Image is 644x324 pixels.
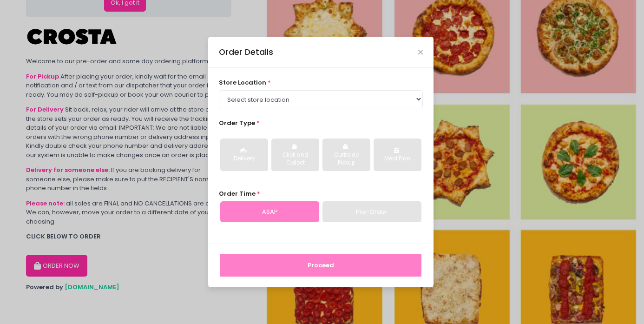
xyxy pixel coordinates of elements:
div: Click and Collect [278,151,313,167]
span: store location [219,78,266,87]
button: Proceed [220,254,421,277]
div: Curbside Pickup [329,151,364,167]
button: Curbside Pickup [322,139,370,171]
button: Meal Plan [374,139,421,171]
span: Order Time [219,189,256,198]
span: Order Type [219,119,255,127]
button: Click and Collect [271,139,319,171]
div: Delivery [227,155,262,163]
button: Delivery [220,139,268,171]
div: Order Details [219,46,273,58]
div: Meal Plan [380,155,415,163]
button: Close [418,50,423,54]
